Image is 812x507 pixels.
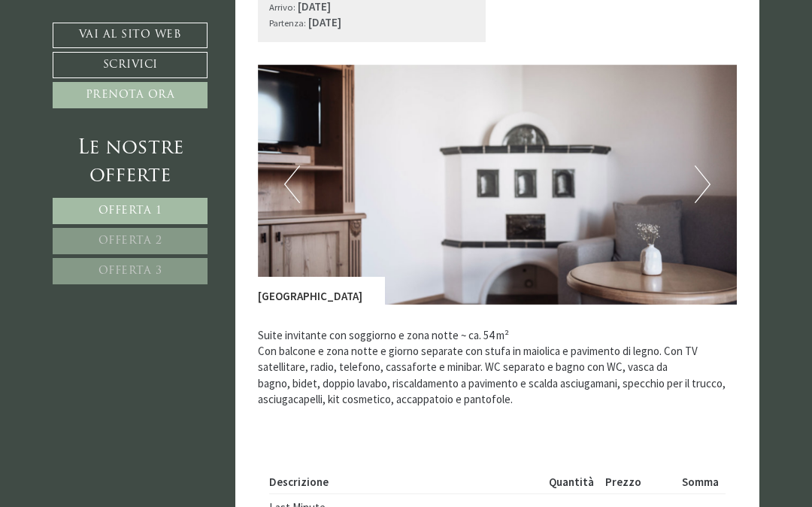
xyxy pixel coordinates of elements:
th: Descrizione [269,472,544,493]
div: Le nostre offerte [53,135,208,190]
a: Scrivici [53,52,208,78]
button: Invia [398,396,480,423]
th: Prezzo [599,472,677,493]
button: Next [695,165,710,203]
span: Offerta 1 [98,205,162,217]
img: image [258,65,738,305]
th: Quantità [543,472,599,493]
div: Buon giorno, come possiamo aiutarla? [11,40,207,83]
small: Partenza: [269,17,306,29]
button: Previous [284,165,300,203]
small: 20:49 [23,70,199,80]
p: Suite invitante con soggiorno e zona notte ~ ca. 54 m² Con balcone e zona notte e giorno separate... [258,327,738,408]
b: [DATE] [308,15,341,29]
div: [DATE] [215,11,265,35]
div: Montis – Active Nature Spa [23,43,199,54]
small: Arrivo: [269,1,295,13]
a: Prenota ora [53,82,208,108]
div: [GEOGRAPHIC_DATA] [258,277,385,304]
span: Offerta 2 [98,235,162,247]
th: Somma [677,472,726,493]
a: Vai al sito web [53,23,208,48]
span: Offerta 3 [98,266,162,277]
